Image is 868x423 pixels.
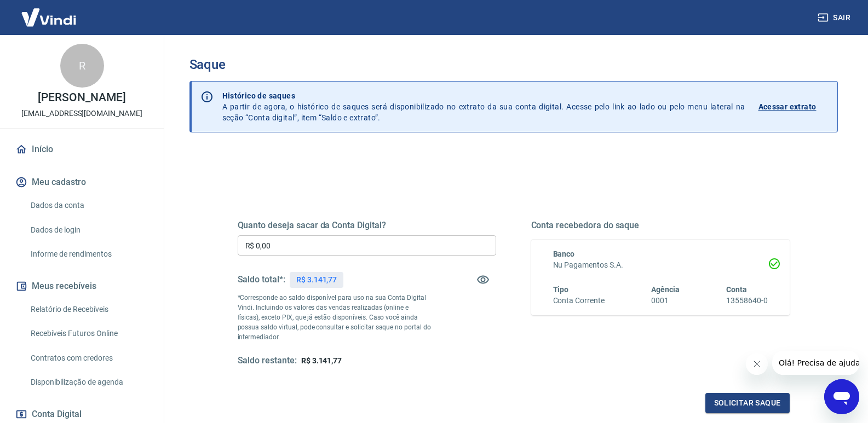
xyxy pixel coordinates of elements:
[26,298,151,321] a: Relatório de Recebíveis
[13,137,151,161] a: Início
[13,1,84,34] img: Vindi
[222,90,745,101] p: Histórico de saques
[651,285,680,294] span: Agência
[60,44,104,88] div: R
[651,295,680,306] h6: 0001
[7,8,92,16] span: Olá! Precisa de ajuda?
[26,347,151,369] a: Contratos com credores
[26,194,151,217] a: Dados da conta
[553,259,768,271] h6: Nu Pagamentos S.A.
[13,274,151,298] button: Meus recebíveis
[726,295,768,306] h6: 13558640-0
[746,353,768,375] iframe: Fechar mensagem
[772,351,859,375] iframe: Mensagem da empresa
[815,8,855,28] button: Sair
[26,371,151,393] a: Disponibilização de agenda
[26,219,151,241] a: Dados de login
[824,379,859,414] iframe: Botão para abrir a janela de mensagens
[13,170,151,194] button: Meu cadastro
[238,274,285,285] h5: Saldo total*:
[296,274,337,286] p: R$ 3.141,77
[189,57,838,72] h3: Saque
[21,108,142,119] p: [EMAIL_ADDRESS][DOMAIN_NAME]
[553,250,575,258] span: Banco
[238,293,432,342] p: *Corresponde ao saldo disponível para uso na sua Conta Digital Vindi. Incluindo os valores das ve...
[531,220,790,231] h5: Conta recebedora do saque
[758,101,817,112] p: Acessar extrato
[238,220,496,231] h5: Quanto deseja sacar da Conta Digital?
[705,393,790,413] button: Solicitar saque
[38,92,125,103] p: [PERSON_NAME]
[758,90,829,123] a: Acessar extrato
[301,356,342,365] span: R$ 3.141,77
[726,285,747,294] span: Conta
[222,90,745,123] p: A partir de agora, o histórico de saques será disponibilizado no extrato da sua conta digital. Ac...
[238,355,297,367] h5: Saldo restante:
[26,243,151,265] a: Informe de rendimentos
[553,295,605,306] h6: Conta Corrente
[26,322,151,345] a: Recebíveis Futuros Online
[553,285,569,294] span: Tipo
